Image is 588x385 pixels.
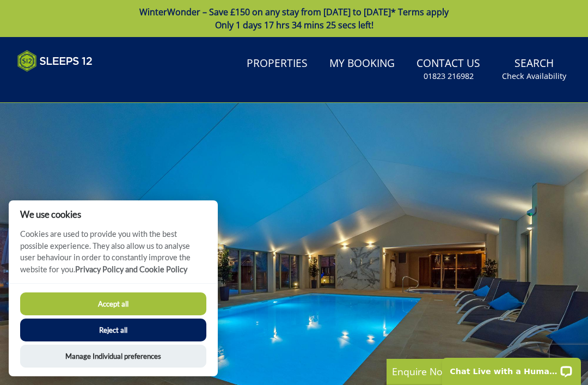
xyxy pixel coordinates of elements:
[9,228,218,283] p: Cookies are used to provide you with the best possible experience. They also allow us to analyse ...
[9,209,218,219] h2: We use cookies
[325,52,399,76] a: My Booking
[20,292,206,315] button: Accept all
[435,351,588,385] iframe: LiveChat chat widget
[17,50,93,72] img: Sleeps 12
[20,345,206,368] button: Manage Individual preferences
[392,364,555,378] p: Enquire Now
[215,19,373,31] span: Only 1 days 17 hrs 34 mins 25 secs left!
[498,52,571,87] a: SearchCheck Availability
[75,265,187,274] a: Privacy Policy and Cookie Policy
[502,71,566,82] small: Check Availability
[20,319,206,341] button: Reject all
[12,78,126,88] iframe: Customer reviews powered by Trustpilot
[412,52,485,87] a: Contact Us01823 216982
[242,52,312,76] a: Properties
[424,71,474,82] small: 01823 216982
